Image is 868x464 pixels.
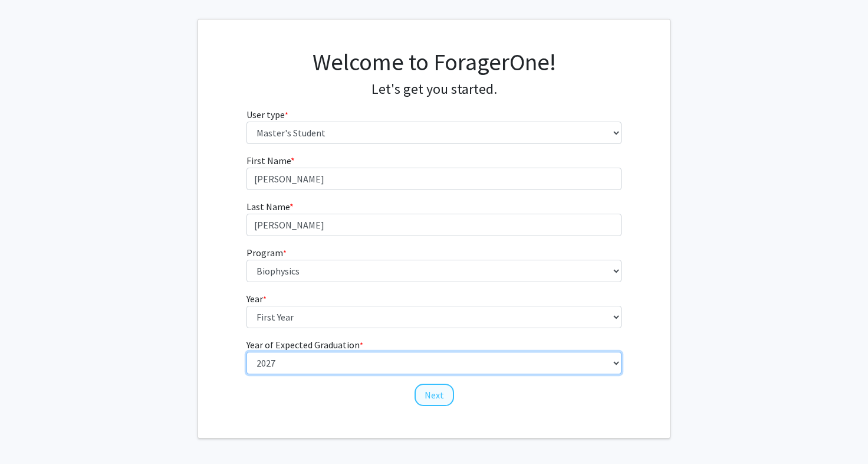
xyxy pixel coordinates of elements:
[246,48,622,76] h1: Welcome to ForagerOne!
[246,292,267,306] label: Year
[246,107,288,122] label: User type
[246,155,291,166] span: First Name
[246,246,287,260] label: Program
[9,411,50,455] iframe: Chat
[246,338,363,352] label: Year of Expected Graduation
[415,384,454,406] button: Next
[246,81,622,98] h4: Let's get you started.
[246,201,290,213] span: Last Name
